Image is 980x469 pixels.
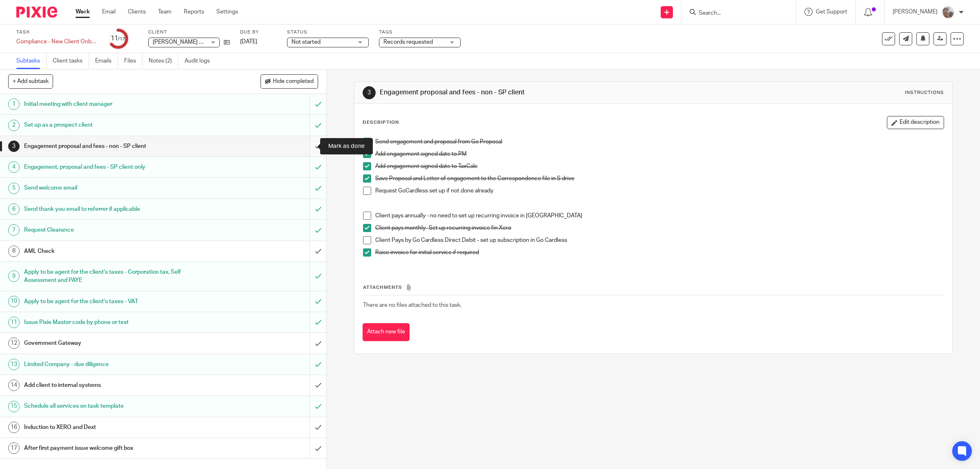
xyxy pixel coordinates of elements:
a: Notes (2) [149,53,178,69]
label: Task [16,29,98,36]
small: /17 [118,37,125,41]
button: Attach new file [363,323,410,342]
div: 9 [8,270,20,282]
span: [PERSON_NAME] T/A LJF Engineering Services [153,39,274,45]
div: 15 [8,401,20,412]
div: Compliance - New Client Onboarding [16,38,98,46]
h1: Schedule all services on task template [24,400,209,412]
h1: Initial meeting with client manager [24,98,209,110]
h1: After first payment issue welcome gift box [24,442,209,454]
a: Files [124,53,143,69]
span: [DATE] [240,39,257,45]
span: Get Support [816,9,847,15]
div: 13 [8,359,20,370]
h1: Apply to be agent for the client's taxes - Corporation tax, Self Assessment and PAYE [24,266,209,287]
a: Settings [216,8,238,16]
h1: Engagement proposal and fees - non - SP client [380,88,670,97]
img: me.jpg [942,6,955,19]
div: 3 [363,86,376,99]
div: 12 [8,337,20,349]
h1: Send welcome email [24,182,209,194]
div: 1 [8,98,20,110]
p: [PERSON_NAME] [893,8,938,16]
h1: Apply to be agent for the client's taxes - VAT [24,295,209,308]
span: Records requested [383,39,433,45]
h1: AML Check [24,245,209,257]
p: Send engagement and proposal from Go Proposal [375,138,944,146]
h1: Government Gateway [24,337,209,349]
button: + Add subtask [8,74,53,88]
a: Client tasks [53,53,89,69]
a: Reports [184,8,204,16]
label: Tags [379,29,461,36]
div: 16 [8,422,20,433]
h1: Request Clearance [24,224,209,236]
input: Search [698,10,771,17]
h1: Set up as a prospect client [24,119,209,131]
div: 11 [111,34,125,43]
h1: Limited Company - due diligence [24,358,209,371]
p: Add engagement signed date to TaxCalc [375,162,944,170]
p: Description [363,119,399,126]
div: 17 [8,442,20,454]
a: Clients [128,8,146,16]
div: 6 [8,203,20,215]
p: Raise invoice for initial service if required [375,248,944,257]
p: Save Proposal and Letter of engagement to the Correspondence file in S drive [375,174,944,183]
h1: Induction to XERO and Dext [24,421,209,433]
p: Client pays annually - no need to set up recurring invoice in [GEOGRAPHIC_DATA] [375,212,944,220]
span: Hide completed [273,78,314,85]
p: Add engagement signed date to PM [375,150,944,158]
h1: Send thank you email to referrer if applicable [24,203,209,215]
p: Client Pays by Go Cardless Direct Debit - set up subscription in Go Cardless [375,236,944,244]
div: 8 [8,246,20,257]
span: There are no files attached to this task. [363,302,461,308]
span: Attachments [363,285,402,290]
h1: Add client to internal systems [24,379,209,391]
h1: Engagement proposal and fees - non - SP client [24,140,209,152]
div: Instructions [905,89,944,96]
a: Email [102,8,116,16]
label: Due by [240,29,277,36]
div: 4 [8,161,20,173]
div: 10 [8,296,20,307]
h1: Engagement, proposal and fees - SP client only [24,161,209,173]
button: Hide completed [261,74,318,88]
a: Audit logs [185,53,216,69]
a: Subtasks [16,53,47,69]
div: 11 [8,317,20,328]
a: Work [76,8,90,16]
div: 7 [8,224,20,236]
div: 3 [8,141,20,152]
p: Request GoCardless set up if not done already [375,187,944,195]
div: 5 [8,183,20,194]
div: 14 [8,380,20,391]
button: Edit description [887,116,944,129]
span: Not started [292,39,321,45]
label: Status [287,29,369,36]
a: Team [158,8,171,16]
h1: Issue Pixie Master code by phone or text [24,316,209,328]
label: Client [148,29,230,36]
img: Pixie [16,7,57,18]
div: 2 [8,120,20,131]
a: Emails [95,53,118,69]
p: Client pays monthly- Set up recurring invoice fin Xero [375,224,944,232]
